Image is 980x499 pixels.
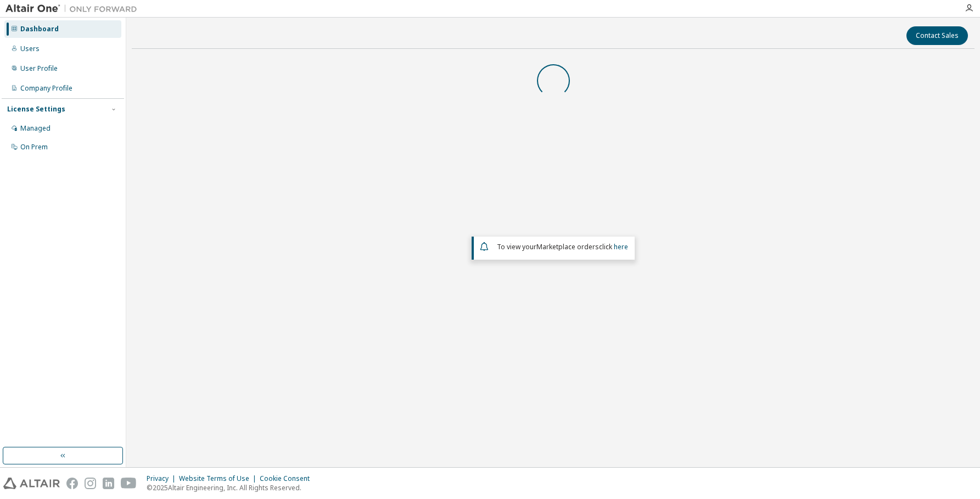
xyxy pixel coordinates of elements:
[906,26,968,45] button: Contact Sales
[66,478,78,489] img: facebook.svg
[20,25,59,33] div: Dashboard
[85,478,96,489] img: instagram.svg
[179,474,260,483] div: Website Terms of Use
[20,44,40,53] div: Users
[3,478,60,489] img: altair_logo.svg
[121,478,137,489] img: youtube.svg
[614,242,628,251] a: here
[20,124,51,133] div: Managed
[103,478,114,489] img: linkedin.svg
[536,242,599,251] em: Marketplace orders
[20,143,48,152] div: On Prem
[20,64,58,73] div: User Profile
[147,483,316,492] p: © 2025 Altair Engineering, Inc. All Rights Reserved.
[147,474,179,483] div: Privacy
[497,242,628,251] span: To view your click
[5,3,143,14] img: Altair One
[260,474,316,483] div: Cookie Consent
[7,105,65,114] div: License Settings
[20,84,72,93] div: Company Profile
